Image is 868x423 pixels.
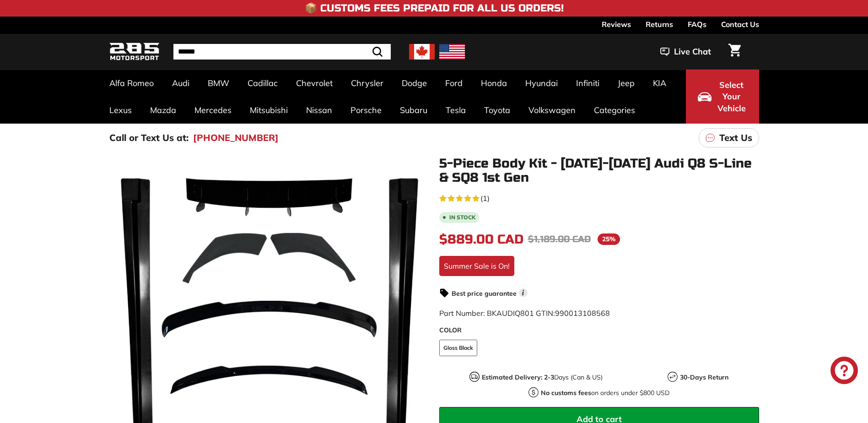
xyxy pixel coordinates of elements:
span: $1,189.00 CAD [528,233,591,245]
a: Ford [436,70,472,97]
p: Days (Can & US) [482,373,603,382]
span: Live Chat [674,46,711,58]
a: Hyundai [516,70,567,97]
a: Chevrolet [287,70,342,97]
button: Live Chat [648,40,723,63]
strong: Best price guarantee [452,289,517,298]
a: FAQs [688,16,706,32]
p: on orders under $800 USD [541,388,669,398]
a: Porsche [341,97,391,124]
a: [PHONE_NUMBER] [193,131,279,145]
a: Cadillac [238,70,287,97]
a: Volkswagen [519,97,585,124]
p: Text Us [719,131,752,145]
div: Summer Sale is On! [439,256,514,276]
img: Logo_285_Motorsport_areodynamics_components [109,41,160,63]
span: Select Your Vehicle [716,79,747,114]
a: 5.0 rating (1 votes) [439,192,759,204]
a: Categories [585,97,644,124]
a: Returns [646,16,673,32]
a: Audi [163,70,199,97]
a: Honda [472,70,516,97]
a: Jeep [609,70,644,97]
a: Subaru [391,97,437,124]
span: (1) [480,193,490,204]
span: Part Number: BKAUDIQ801 GTIN: [439,309,610,318]
span: 25% [598,233,620,245]
a: Infiniti [567,70,609,97]
a: Reviews [602,16,631,32]
a: Toyota [475,97,519,124]
button: Select Your Vehicle [686,70,759,124]
b: In stock [449,215,475,220]
span: 990013108568 [555,309,610,318]
inbox-online-store-chat: Shopify online store chat [828,357,861,386]
a: Mitsubishi [241,97,297,124]
a: Chrysler [342,70,393,97]
strong: Estimated Delivery: 2-3 [482,373,554,381]
label: COLOR [439,325,759,335]
a: Text Us [699,128,759,147]
a: Lexus [100,97,141,124]
a: Mercedes [185,97,241,124]
a: Tesla [437,97,475,124]
strong: 30-Days Return [680,373,728,381]
h4: 📦 Customs Fees Prepaid for All US Orders! [305,3,564,14]
span: $889.00 CAD [439,232,523,247]
input: Search [173,44,391,60]
a: KIA [644,70,675,97]
p: Call or Text Us at: [109,131,189,145]
a: Contact Us [721,16,759,32]
span: i [519,288,528,297]
a: Cart [723,36,746,67]
a: BMW [199,70,238,97]
a: Dodge [393,70,436,97]
h1: 5-Piece Body Kit - [DATE]-[DATE] Audi Q8 S-Line & SQ8 1st Gen [439,157,759,185]
strong: No customs fees [541,389,591,397]
a: Nissan [297,97,341,124]
a: Alfa Romeo [100,70,163,97]
a: Mazda [141,97,185,124]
